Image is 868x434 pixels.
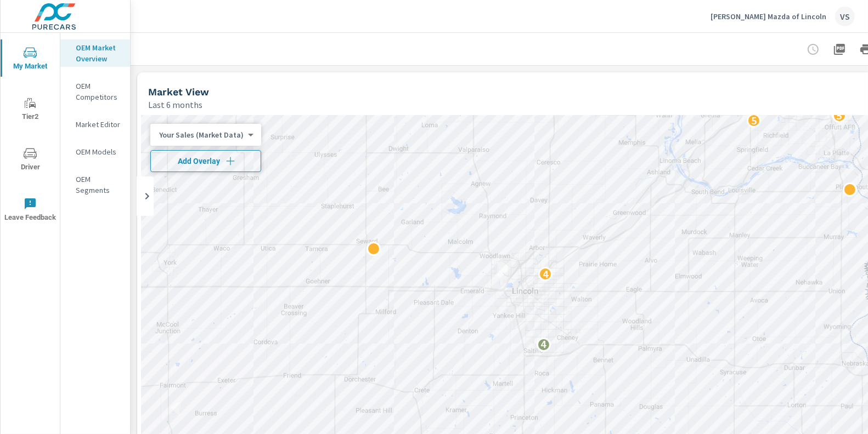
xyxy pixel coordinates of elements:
span: Tier2 [4,96,57,123]
h5: Market View [148,86,209,98]
p: [PERSON_NAME] Mazda of Lincoln [711,12,826,21]
button: "Export Report to PDF" [828,38,850,60]
span: Add Overlay [155,156,256,167]
div: Your Sales (Market Data) [150,130,252,140]
p: 5 [751,114,757,127]
p: 5 [836,109,842,122]
div: VS [835,7,855,26]
p: OEM Market Overview [76,42,121,64]
div: OEM Competitors [60,78,130,105]
div: OEM Segments [60,171,130,198]
p: Your Sales (Market Data) [159,130,244,140]
span: Driver [4,147,57,174]
p: Last 6 months [148,98,202,111]
p: OEM Competitors [76,81,121,102]
p: OEM Models [76,146,121,157]
p: 4 [543,267,549,281]
div: nav menu [1,33,60,235]
p: 4 [540,338,546,351]
span: My Market [4,46,57,73]
p: OEM Segments [76,174,121,196]
span: Leave Feedback [4,197,57,224]
div: OEM Models [60,144,130,160]
button: Add Overlay [150,150,261,172]
div: OEM Market Overview [60,39,130,67]
p: Market Editor [76,119,121,130]
div: Market Editor [60,116,130,133]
